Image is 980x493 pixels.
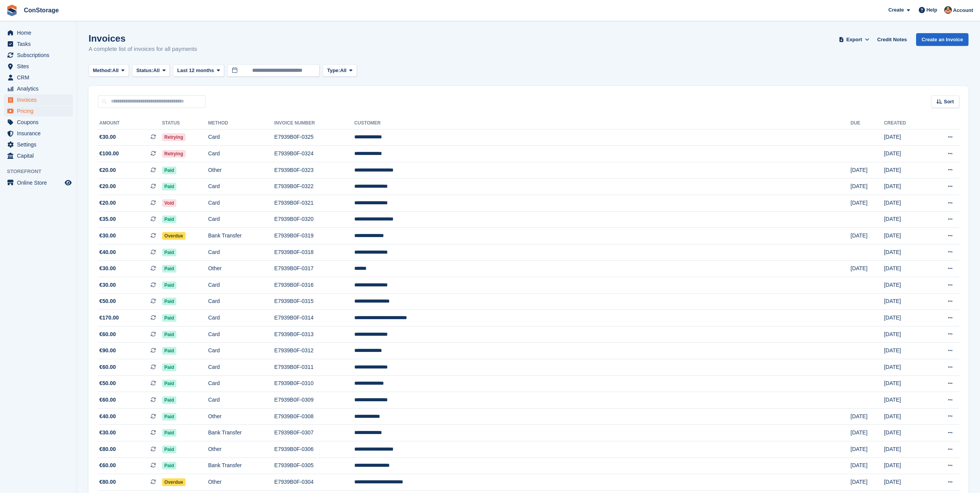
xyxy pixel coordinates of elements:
[4,139,73,150] a: menu
[916,33,968,46] a: Create an Invoice
[17,72,63,83] span: CRM
[208,458,274,474] td: Bank Transfer
[4,83,73,94] a: menu
[354,117,851,130] th: Customer
[136,67,153,74] span: Status:
[6,5,18,16] img: stora-icon-8386f47178a22dfd0bd8f6a31ec36ba5ce8667c1dd55bd0f319d3a0aa187defe.svg
[884,441,928,458] td: [DATE]
[953,7,973,14] span: Account
[17,177,63,188] span: Online Store
[99,347,116,355] span: €90.00
[274,211,354,228] td: E7939B0F-0320
[4,150,73,161] a: menu
[208,343,274,359] td: Card
[162,249,176,256] span: Paid
[884,178,928,195] td: [DATE]
[162,281,176,289] span: Paid
[208,441,274,458] td: Other
[17,106,63,116] span: Pricing
[162,462,176,469] span: Paid
[162,363,176,371] span: Paid
[17,27,63,38] span: Home
[17,150,63,161] span: Capital
[208,178,274,195] td: Card
[89,64,129,77] button: Method: All
[208,408,274,425] td: Other
[4,61,73,72] a: menu
[4,72,73,83] a: menu
[274,146,354,162] td: E7939B0F-0324
[208,425,274,441] td: Bank Transfer
[99,363,116,371] span: €60.00
[99,264,116,273] span: €30.00
[851,162,884,178] td: [DATE]
[884,261,928,277] td: [DATE]
[274,129,354,146] td: E7939B0F-0325
[4,39,73,49] a: menu
[99,248,116,256] span: €40.00
[17,128,63,139] span: Insurance
[274,474,354,491] td: E7939B0F-0304
[99,314,119,322] span: €170.00
[162,117,208,130] th: Status
[846,36,862,44] span: Export
[340,67,347,74] span: All
[17,50,63,61] span: Subscriptions
[208,359,274,376] td: Card
[944,98,954,106] span: Sort
[162,232,186,240] span: Overdue
[17,83,63,94] span: Analytics
[21,4,62,17] a: ConStorage
[926,6,937,14] span: Help
[98,117,162,130] th: Amount
[884,117,928,130] th: Created
[132,64,170,77] button: Status: All
[884,359,928,376] td: [DATE]
[17,61,63,72] span: Sites
[99,199,116,207] span: €20.00
[162,215,176,223] span: Paid
[851,425,884,441] td: [DATE]
[112,67,119,74] span: All
[884,293,928,310] td: [DATE]
[99,232,116,240] span: €30.00
[4,117,73,128] a: menu
[162,396,176,404] span: Paid
[208,326,274,343] td: Card
[884,277,928,294] td: [DATE]
[851,178,884,195] td: [DATE]
[323,64,357,77] button: Type: All
[208,474,274,491] td: Other
[99,429,116,437] span: €30.00
[162,183,176,190] span: Paid
[851,261,884,277] td: [DATE]
[162,133,186,141] span: Retrying
[274,195,354,212] td: E7939B0F-0321
[4,177,73,188] a: menu
[64,178,73,187] a: Preview store
[884,375,928,392] td: [DATE]
[208,244,274,261] td: Card
[99,396,116,404] span: €60.00
[851,117,884,130] th: Due
[208,129,274,146] td: Card
[89,45,197,54] p: A complete list of invoices for all payments
[851,408,884,425] td: [DATE]
[4,27,73,38] a: menu
[4,94,73,105] a: menu
[162,429,176,437] span: Paid
[884,146,928,162] td: [DATE]
[208,228,274,244] td: Bank Transfer
[327,67,340,74] span: Type:
[884,326,928,343] td: [DATE]
[89,33,197,44] h1: Invoices
[162,298,176,305] span: Paid
[162,314,176,322] span: Paid
[274,261,354,277] td: E7939B0F-0317
[274,375,354,392] td: E7939B0F-0310
[274,408,354,425] td: E7939B0F-0308
[274,277,354,294] td: E7939B0F-0316
[274,326,354,343] td: E7939B0F-0313
[884,244,928,261] td: [DATE]
[99,133,116,141] span: €30.00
